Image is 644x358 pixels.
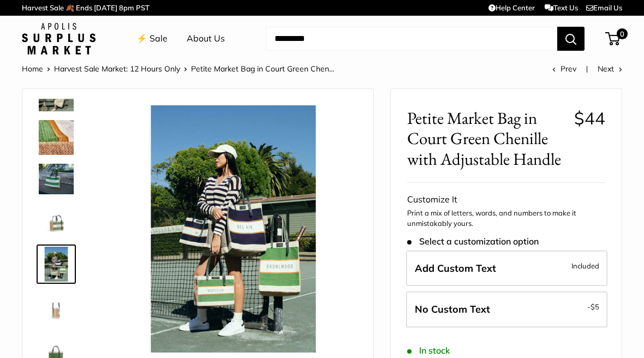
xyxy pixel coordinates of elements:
a: Prev [552,64,576,74]
span: In stock [407,345,450,356]
span: Select a customization option [407,236,539,247]
img: description_Part of our original Chenille Collection [39,164,74,194]
a: Help Center [488,3,535,12]
a: Petite Market Bag in Court Green Chenille with Adjustable Handle [37,201,76,240]
span: - [587,300,599,313]
img: Apolis: Surplus Market [22,23,96,55]
a: 0 [606,32,620,45]
nav: Breadcrumb [22,62,334,76]
img: Petite Market Bag in Court Green Chenille with Adjustable Handle [39,247,74,282]
img: Petite Market Bag in Court Green Chenille with Adjustable Handle [39,290,74,325]
span: 0 [617,28,628,39]
img: description_A close up of our first Chenille Jute Market Bag [39,120,74,155]
button: Search [557,27,585,51]
span: Included [571,259,599,272]
img: Petite Market Bag in Court Green Chenille with Adjustable Handle [110,105,357,353]
a: Email Us [586,3,622,12]
a: Harvest Sale Market: 12 Hours Only [54,64,180,74]
span: $5 [591,302,599,311]
div: Customize It [407,192,605,208]
a: Text Us [545,3,578,12]
span: $44 [574,108,605,129]
p: Print a mix of letters, words, and numbers to make it unmistakably yours. [407,208,605,229]
span: Petite Market Bag in Court Green Chenille with Adjustable Handle [407,108,566,169]
input: Search... [266,27,557,51]
span: Petite Market Bag in Court Green Chen... [191,64,334,74]
img: Petite Market Bag in Court Green Chenille with Adjustable Handle [39,203,74,238]
a: Home [22,64,43,74]
span: No Custom Text [415,303,490,315]
a: Petite Market Bag in Court Green Chenille with Adjustable Handle [37,288,76,327]
span: Add Custom Text [415,262,496,275]
label: Add Custom Text [406,250,607,287]
a: Next [598,64,622,74]
label: Leave Blank [406,291,607,327]
a: About Us [187,31,225,47]
a: description_A close up of our first Chenille Jute Market Bag [37,118,76,157]
a: ⚡️ Sale [136,31,168,47]
a: description_Part of our original Chenille Collection [37,162,76,196]
a: Petite Market Bag in Court Green Chenille with Adjustable Handle [37,244,76,284]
